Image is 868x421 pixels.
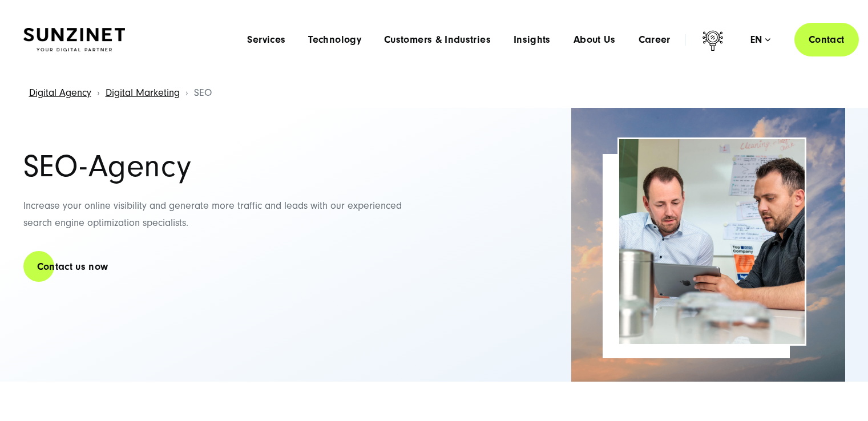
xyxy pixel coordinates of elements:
img: Full-Service Digitalagentur SUNZINET - Business Applications Web & Cloud_2 [571,108,845,382]
a: Contact [794,23,859,56]
a: Digital Marketing [106,87,180,99]
h1: SEO-Agency [23,151,423,183]
a: Technology [308,34,361,46]
a: Contact us now [23,250,122,283]
a: Customers & Industries [384,34,491,46]
div: en [750,34,770,46]
a: Insights [514,34,551,46]
a: About Us [574,34,616,46]
a: Career [639,34,671,46]
img: SEO Agency Header | Two colleagues looking at a tablet in a modern office [619,139,805,344]
p: Increase your online visibility and generate more traffic and leads with our experienced search e... [23,197,423,232]
span: SEO [194,87,212,99]
img: SUNZINET Full Service Digital Agentur [23,28,125,52]
a: Services [247,34,285,46]
a: Digital Agency [29,87,91,99]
